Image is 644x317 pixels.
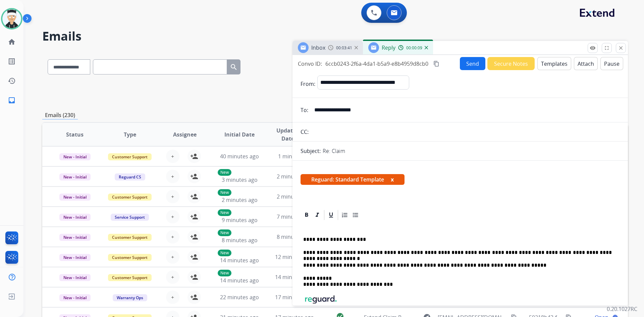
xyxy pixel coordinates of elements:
h2: Emails [42,30,628,43]
button: Secure Notes [487,57,535,70]
p: Emails (230) [42,111,78,119]
span: 17 minutes ago [275,294,314,301]
span: New - Initial [59,173,91,180]
span: 8 minutes ago [277,233,313,241]
p: Subject: [301,147,321,155]
span: 22 minutes ago [220,294,259,301]
span: New - Initial [59,254,91,261]
button: Attach [574,57,598,70]
span: 6ccb0243-2f6a-4da1-b5a9-e8b4959d8cb0 [325,60,428,67]
span: Type [124,130,136,139]
span: 7 minutes ago [277,213,313,220]
span: 9 minutes ago [222,216,258,224]
div: Italic [312,210,322,220]
button: + [166,210,179,223]
span: Customer Support [108,194,152,201]
span: 14 minutes ago [275,273,314,281]
span: 1 minute ago [278,153,311,160]
button: Send [460,57,485,70]
span: Reguard CS [115,173,145,180]
span: New - Initial [59,194,91,201]
p: 0.20.1027RC [607,305,637,313]
span: Customer Support [108,153,152,160]
span: + [171,213,174,221]
mat-icon: inbox [8,96,16,104]
p: New [218,229,231,236]
mat-icon: person_add [190,293,198,301]
span: Warranty Ops [113,294,147,301]
mat-icon: content_copy [433,61,439,67]
span: + [171,293,174,301]
button: + [166,290,179,304]
div: Bold [302,210,312,220]
span: Initial Date [224,130,255,139]
mat-icon: list_alt [8,57,16,65]
p: New [218,189,231,196]
button: + [166,270,179,284]
span: Assignee [173,130,197,139]
span: Reply [382,44,395,51]
p: From: [301,80,315,88]
span: + [171,273,174,281]
mat-icon: person_add [190,213,198,221]
mat-icon: search [230,63,238,71]
span: 2 minutes ago [277,173,313,180]
button: + [166,230,179,244]
button: + [166,250,179,264]
span: Reguard: Standard Template [301,174,405,185]
span: + [171,152,174,160]
mat-icon: person_add [190,253,198,261]
span: New - Initial [59,274,91,281]
span: 2 minutes ago [222,196,258,204]
mat-icon: fullscreen [604,45,610,51]
div: Ordered List [340,210,350,220]
span: Updated Date [273,126,303,143]
span: + [171,172,174,180]
span: New - Initial [59,234,91,241]
mat-icon: home [8,38,16,46]
span: 00:00:09 [406,45,422,51]
button: Pause [600,57,623,70]
span: New - Initial [59,214,91,221]
div: Bullet List [351,210,361,220]
p: New [218,270,231,276]
span: + [171,233,174,241]
button: + [166,190,179,203]
span: Inbox [311,44,325,51]
button: x [391,175,394,183]
span: 14 minutes ago [220,277,259,284]
mat-icon: person_add [190,273,198,281]
p: New [218,169,231,176]
p: Re: Claim [323,147,345,155]
span: 8 minutes ago [222,236,258,244]
button: + [166,150,179,163]
span: 00:03:41 [336,45,352,51]
p: To: [301,106,308,114]
button: + [166,170,179,183]
span: Service Support [111,214,149,221]
mat-icon: person_add [190,233,198,241]
div: Underline [326,210,336,220]
mat-icon: person_add [190,172,198,180]
p: New [218,250,231,256]
button: Templates [537,57,571,70]
mat-icon: remove_red_eye [590,45,596,51]
img: avatar [2,9,21,28]
mat-icon: person_add [190,152,198,160]
span: New - Initial [59,153,91,160]
span: 14 minutes ago [220,257,259,264]
span: New - Initial [59,294,91,301]
span: Status [66,130,84,139]
span: 3 minutes ago [222,176,258,183]
p: CC: [301,128,309,136]
span: Customer Support [108,234,152,241]
span: 2 minutes ago [277,193,313,200]
mat-icon: person_add [190,193,198,201]
span: 12 minutes ago [275,253,314,261]
span: + [171,193,174,201]
mat-icon: history [8,77,16,85]
p: New [218,209,231,216]
span: Customer Support [108,254,152,261]
span: + [171,253,174,261]
p: Convo ID: [298,60,322,68]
